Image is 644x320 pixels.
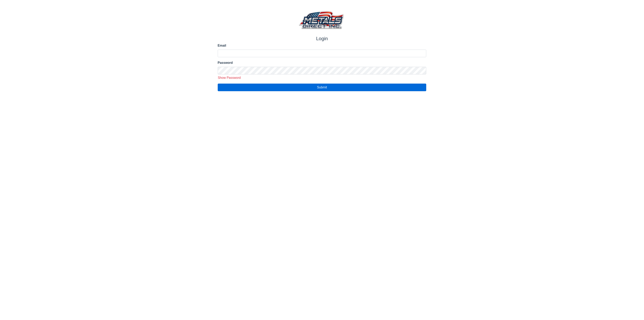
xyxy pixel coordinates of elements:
[216,75,242,80] button: Show Password
[218,76,241,79] span: Show Password
[218,84,426,91] button: Submit
[218,60,426,65] label: Password
[317,86,327,89] span: Submit
[218,43,426,48] label: Email
[218,36,426,42] h1: Login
